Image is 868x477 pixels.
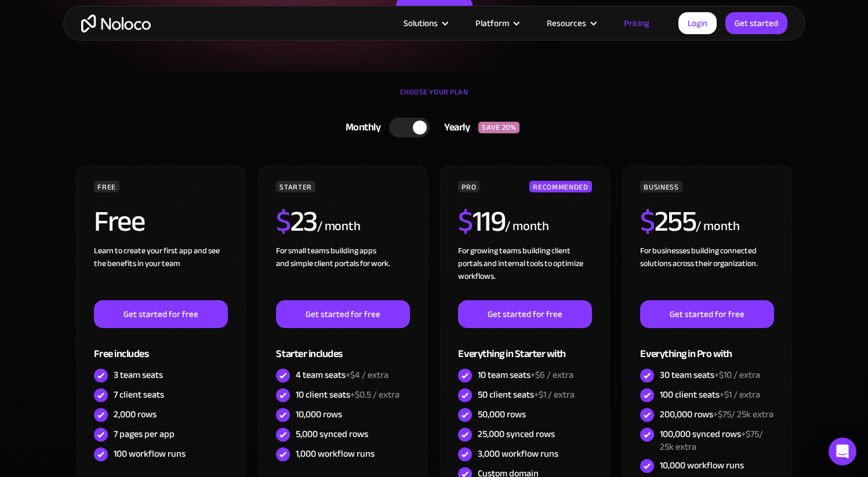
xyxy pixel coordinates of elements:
div: 5,000 synced rows [296,428,368,440]
div: Learn to create your first app and see the benefits in your team ‍ [94,245,227,300]
div: 2,000 rows [114,408,157,421]
div: 4 team seats [296,369,388,381]
div: Monthly [331,119,390,136]
div: Platform [475,16,509,31]
div: / month [317,217,361,236]
a: Get started for free [640,300,773,328]
span: $ [276,194,290,249]
div: 10 team seats [478,369,573,381]
div: 3,000 workflow runs [478,447,558,460]
div: 3 team seats [114,369,163,381]
div: Open Intercom Messenger [829,438,856,465]
div: SAVE 20% [478,122,520,133]
div: 30 team seats [660,369,760,381]
a: Get started for free [458,300,591,328]
div: Everything in Pro with [640,328,773,366]
div: FREE [94,181,119,192]
div: Starter includes [276,328,409,366]
div: 50,000 rows [478,408,526,421]
div: For small teams building apps and simple client portals for work. ‍ [276,245,409,300]
div: Free includes [94,328,227,366]
div: 10,000 workflow runs [660,459,744,472]
span: +$1 / extra [534,386,575,403]
a: Login [678,12,717,34]
div: Platform [461,16,532,31]
div: For businesses building connected solutions across their organization. ‍ [640,245,773,300]
h2: 255 [640,207,696,236]
div: 100 client seats [660,388,760,401]
div: PRO [458,181,480,192]
a: Pricing [609,16,664,31]
div: / month [505,217,549,236]
div: BUSINESS [640,181,682,192]
span: +$6 / extra [531,366,573,384]
div: Solutions [389,16,461,31]
div: Resources [547,16,586,31]
div: 10 client seats [296,388,400,401]
span: +$75/ 25k extra [713,406,773,423]
div: 10,000 rows [296,408,342,421]
a: Get started for free [276,300,409,328]
div: 100 workflow runs [114,447,186,460]
h2: Free [94,207,144,236]
div: 25,000 synced rows [478,428,555,440]
span: +$4 / extra [346,366,388,384]
div: RECOMMENDED [529,181,591,192]
div: 7 pages per app [114,428,175,440]
div: Solutions [404,16,438,31]
div: For growing teams building client portals and internal tools to optimize workflows. [458,245,591,300]
a: home [81,14,151,32]
div: STARTER [276,181,315,192]
div: CHOOSE YOUR PLAN [75,83,794,112]
span: +$75/ 25k extra [660,425,763,456]
div: / month [696,217,739,236]
div: 1,000 workflow runs [296,447,375,460]
h2: 23 [276,207,317,236]
span: +$10 / extra [714,366,760,384]
span: $ [458,194,473,249]
h2: 119 [458,207,505,236]
div: 200,000 rows [660,408,773,421]
span: +$0.5 / extra [350,386,400,403]
div: 7 client seats [114,388,164,401]
span: +$1 / extra [720,386,760,403]
div: Resources [532,16,609,31]
div: Everything in Starter with [458,328,591,366]
div: Yearly [430,119,478,136]
a: Get started [725,12,787,34]
a: Get started for free [94,300,227,328]
span: $ [640,194,655,249]
div: 100,000 synced rows [660,428,773,453]
div: 50 client seats [478,388,575,401]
